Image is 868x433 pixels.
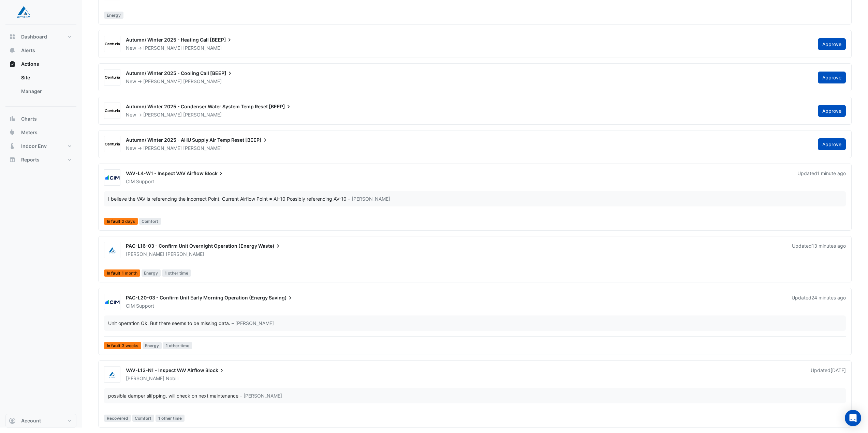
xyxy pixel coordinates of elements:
[9,115,16,122] app-icon: Charts
[21,33,47,40] span: Dashboard
[210,70,233,77] span: [BEEP]
[139,218,161,225] span: Comfort
[16,84,76,98] a: Manager
[126,137,244,143] span: Autumn/ Winter 2025 - AHU Supply Air Temp Reset
[21,129,38,136] span: Meters
[818,105,846,117] button: Approve
[126,375,164,381] span: [PERSON_NAME]
[143,45,182,51] span: [PERSON_NAME]
[137,45,142,51] span: ->
[104,108,120,114] img: Centuria
[811,295,846,300] span: Wed 27-Aug-2025 07:03 AWST
[122,271,137,275] span: 1 month
[9,61,16,67] app-icon: Actions
[797,170,846,185] div: Updated
[126,170,204,176] span: VAV-L4-W1 - Inspect VAV Airflow
[822,141,841,147] span: Approve
[104,174,120,181] img: CIM
[348,195,390,202] span: – [PERSON_NAME]
[143,112,182,118] span: [PERSON_NAME]
[205,367,225,374] span: Block
[818,72,846,83] button: Approve
[818,38,846,50] button: Approve
[5,71,76,101] div: Actions
[142,269,161,277] span: Energy
[205,170,224,177] span: Block
[830,367,846,373] span: Thu 23-Jan-2025 14:49 AWST
[845,410,861,426] div: Open Intercom Messenger
[232,320,274,327] span: – [PERSON_NAME]
[108,392,238,399] div: possibla damper sli[pping. will check on next maintenance
[126,104,268,109] span: Autumn/ Winter 2025 - Condenser Water System Temp Reset
[5,57,76,71] button: Actions
[8,5,39,19] img: Company Logo
[137,145,142,151] span: ->
[183,78,222,85] span: [PERSON_NAME]
[162,269,191,277] span: 1 other time
[166,375,178,382] span: Nobili
[136,178,154,185] span: Support
[143,78,182,84] span: [PERSON_NAME]
[817,170,846,176] span: Wed 27-Aug-2025 07:27 AWST
[792,243,846,258] div: Updated
[126,367,204,373] span: VAV-L13-N1 - Inspect VAV Airflow
[183,111,222,118] span: [PERSON_NAME]
[104,141,120,148] img: Centuria
[126,78,136,84] span: New
[126,112,136,118] span: New
[5,139,76,153] button: Indoor Env
[137,112,142,118] span: ->
[126,70,209,76] span: Autumn/ Winter 2025 - Cooling Call
[811,367,846,382] div: Updated
[258,243,281,249] span: Waste)
[104,12,123,19] span: Energy
[9,129,16,136] app-icon: Meters
[163,342,192,349] span: 1 other time
[104,342,141,349] span: In fault
[792,294,846,309] div: Updated
[5,112,76,126] button: Charts
[822,41,841,47] span: Approve
[21,417,41,424] span: Account
[5,30,76,44] button: Dashboard
[21,47,35,54] span: Alerts
[122,219,135,223] span: 2 days
[136,303,154,309] span: Support
[245,137,268,143] span: [BEEP]
[21,143,47,150] span: Indoor Env
[104,269,140,277] span: In fault
[104,247,120,254] img: Airmaster Australia
[156,415,185,422] span: 1 other time
[269,294,294,301] span: Saving)
[126,303,135,309] span: CIM
[108,195,347,202] div: I believe the VAV is referencing the incorrect Point. Current Airflow Point = AI-10 Possibly refe...
[21,156,40,163] span: Reports
[126,145,136,151] span: New
[9,143,16,150] app-icon: Indoor Env
[104,415,131,422] span: Recovered
[183,145,222,152] span: [PERSON_NAME]
[104,218,138,225] span: In fault
[9,47,16,54] app-icon: Alerts
[9,156,16,163] app-icon: Reports
[108,320,230,327] div: Unit operation Ok. But there seems to be missing data.
[5,44,76,57] button: Alerts
[126,295,268,300] span: PAC-L20-03 - Confirm Unit Early Morning Operation (Energy
[822,108,841,114] span: Approve
[104,299,120,306] img: CIM
[818,138,846,150] button: Approve
[9,33,16,40] app-icon: Dashboard
[132,415,155,422] span: Comfort
[166,251,204,258] span: [PERSON_NAME]
[183,45,222,51] span: [PERSON_NAME]
[126,179,135,184] span: CIM
[21,115,37,122] span: Charts
[104,74,120,81] img: Centuria
[104,41,120,48] img: Centuria
[822,75,841,80] span: Approve
[143,145,182,151] span: [PERSON_NAME]
[21,61,39,67] span: Actions
[122,344,138,348] span: 3 weeks
[126,251,164,257] span: [PERSON_NAME]
[210,36,233,43] span: [BEEP]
